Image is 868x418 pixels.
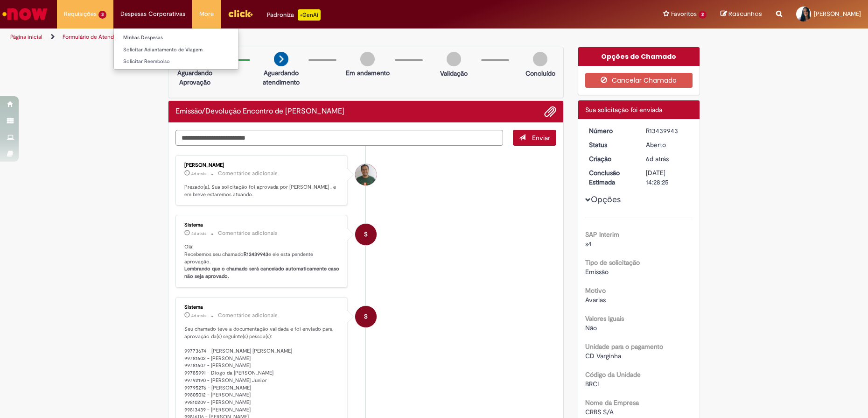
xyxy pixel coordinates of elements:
div: 22/08/2025 13:42:41 [646,154,689,163]
dt: Número [582,126,639,135]
b: R13439943 [244,251,268,258]
div: Sistema [184,222,340,228]
span: CRBS S/A [585,408,614,416]
span: Rascunhos [728,9,762,18]
time: 25/08/2025 10:59:20 [191,231,206,236]
span: CD Varginha [585,352,621,360]
b: Lembrando que o chamado será cancelado automaticamente caso não seja aprovado. [184,265,341,280]
div: R13439943 [646,126,689,135]
p: Olá! Recebemos seu chamado e ele esta pendente aprovação. [184,243,340,280]
div: System [355,306,377,327]
dt: Criação [582,154,639,163]
b: Unidade para o pagamento [585,342,663,351]
small: Comentários adicionais [218,229,278,237]
span: Não [585,324,597,332]
b: Nome da Empresa [585,398,639,407]
time: 22/08/2025 13:42:41 [646,155,669,163]
span: 4d atrás [191,231,206,236]
div: Padroniza [267,9,321,21]
img: img-circle-grey.png [447,52,461,66]
span: Favoritos [671,9,697,19]
b: SAP Interim [585,230,619,239]
img: ServiceNow [1,5,49,23]
span: Despesas Corporativas [120,9,185,19]
div: Sistema [184,305,340,310]
div: Jose Luiz Dos Santos Junior [355,164,377,185]
span: 6d atrás [646,155,669,163]
div: System [355,224,377,245]
span: More [199,9,214,19]
div: [PERSON_NAME] [184,163,340,168]
img: arrow-next.png [274,52,288,66]
span: S [364,305,368,328]
small: Comentários adicionais [218,170,278,177]
span: Emissão [585,268,609,276]
div: Opções do Chamado [578,47,700,66]
span: 2 [699,11,707,19]
span: BRCI [585,380,599,388]
a: Solicitar Adiantamento de Viagem [114,45,238,55]
small: Comentários adicionais [218,312,278,319]
span: 3 [98,11,106,19]
p: +GenAi [298,9,321,21]
p: Validação [440,69,468,78]
p: Aguardando atendimento [259,68,304,87]
p: Aguardando Aprovação [172,68,217,87]
span: [PERSON_NAME] [814,10,861,18]
span: 4d atrás [191,171,206,177]
dt: Conclusão Estimada [582,168,639,187]
dt: Status [582,140,639,149]
a: Rascunhos [721,10,762,19]
a: Página inicial [10,33,42,41]
div: [DATE] 14:28:25 [646,168,689,187]
p: Prezado(a), Sua solicitação foi aprovada por [PERSON_NAME] , e em breve estaremos atuando. [184,184,340,198]
a: Formulário de Atendimento [63,33,132,41]
button: Enviar [513,130,556,146]
b: Valores Iguais [585,314,624,323]
h2: Emissão/Devolução Encontro de Contas Fornecedor Histórico de tíquete [175,107,344,116]
a: Minhas Despesas [114,33,238,43]
div: Aberto [646,140,689,149]
p: Em andamento [346,68,390,78]
span: Sua solicitação foi enviada [585,106,662,114]
b: Código da Unidade [585,370,641,379]
b: Tipo de solicitação [585,258,640,267]
span: Enviar [532,134,550,142]
a: Solicitar Reembolso [114,57,238,67]
button: Adicionar anexos [544,106,556,118]
span: 4d atrás [191,313,206,319]
span: Requisições [64,9,97,19]
textarea: Digite sua mensagem aqui... [175,130,503,146]
button: Cancelar Chamado [585,73,693,88]
img: img-circle-grey.png [360,52,375,66]
ul: Trilhas de página [7,28,572,46]
time: 25/08/2025 11:44:49 [191,171,206,177]
span: Avarias [585,296,606,304]
time: 25/08/2025 10:59:11 [191,313,206,319]
span: S [364,223,368,246]
p: Concluído [525,69,555,78]
img: click_logo_yellow_360x200.png [228,7,253,21]
span: s4 [585,240,592,248]
img: img-circle-grey.png [533,52,547,66]
b: Motivo [585,286,606,295]
ul: Despesas Corporativas [113,28,239,70]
